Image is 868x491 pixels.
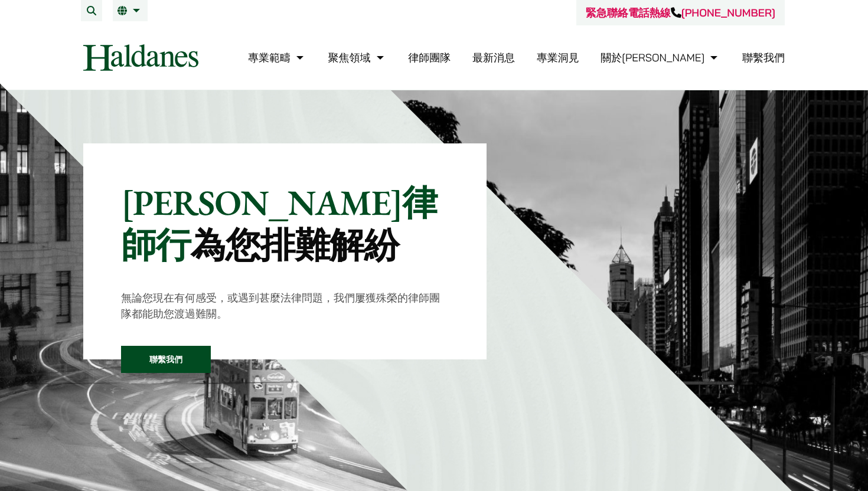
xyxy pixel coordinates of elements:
a: 緊急聯絡電話熱線[PHONE_NUMBER] [586,6,775,19]
a: 聯繫我們 [742,51,785,64]
a: 律師團隊 [408,51,451,64]
mark: 為您排難解紛 [191,222,399,268]
p: [PERSON_NAME]律師行 [121,181,449,266]
a: 專業洞見 [537,51,579,64]
a: 繁 [118,6,143,15]
a: 聯繫我們 [121,346,211,373]
p: 無論您現在有何感受，或遇到甚麼法律問題，我們屢獲殊榮的律師團隊都能助您渡過難關。 [121,290,449,322]
a: 聚焦領域 [328,51,387,64]
img: Logo of Haldanes [83,44,198,71]
a: 專業範疇 [248,51,306,64]
a: 最新消息 [472,51,515,64]
a: 關於何敦 [601,51,720,64]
